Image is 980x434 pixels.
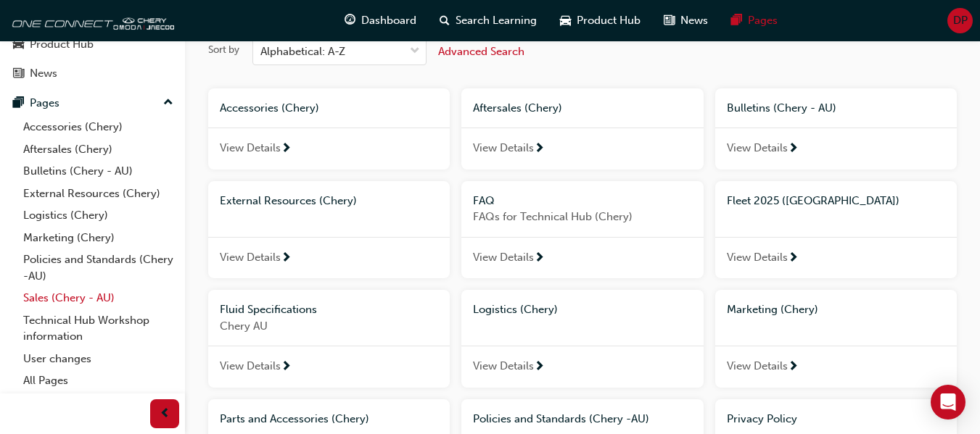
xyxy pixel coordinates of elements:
[208,43,239,57] div: Sort by
[220,101,319,114] span: Accessories (Chery)
[6,31,179,58] a: Product Hub
[438,38,524,65] button: Advanced Search
[6,90,179,117] button: Pages
[577,12,641,29] span: Product Hub
[727,101,836,114] span: Bulletins (Chery - AU)
[473,412,649,425] span: Policies and Standards (Chery -AU)
[281,143,292,156] span: next-icon
[17,348,179,370] a: User changes
[473,249,534,266] span: View Details
[727,140,788,157] span: View Details
[17,116,179,138] a: Accessories (Chery)
[727,194,899,207] span: Fleet 2025 ([GEOGRAPHIC_DATA])
[208,290,450,388] a: Fluid SpecificationsChery AUView Details
[30,65,57,82] div: News
[727,249,788,266] span: View Details
[208,88,450,170] a: Accessories (Chery)View Details
[281,252,292,265] span: next-icon
[727,358,788,375] span: View Details
[17,249,179,287] a: Policies and Standards (Chery -AU)
[345,12,355,30] span: guage-icon
[220,412,369,425] span: Parts and Accessories (Chery)
[652,6,720,36] a: news-iconNews
[456,12,537,29] span: Search Learning
[17,204,179,227] a: Logistics (Chery)
[473,140,534,157] span: View Details
[715,181,957,279] a: Fleet 2025 ([GEOGRAPHIC_DATA])View Details
[727,412,797,425] span: Privacy Policy
[438,45,524,58] span: Advanced Search
[281,361,292,374] span: next-icon
[220,318,438,335] span: Chery AU
[548,6,652,36] a: car-iconProduct Hub
[953,12,968,29] span: DP
[428,6,548,36] a: search-iconSearch Learning
[208,181,450,279] a: External Resources (Chery)View Details
[931,385,965,420] div: Open Intercom Messenger
[17,160,179,183] a: Bulletins (Chery - AU)
[13,38,24,51] span: car-icon
[788,361,799,374] span: next-icon
[17,183,179,205] a: External Resources (Chery)
[220,303,317,316] span: Fluid Specifications
[17,309,179,348] a: Technical Hub Workshop information
[220,140,281,157] span: View Details
[260,43,345,60] div: Alphabetical: A-Z
[17,370,179,392] a: All Pages
[473,303,558,316] span: Logistics (Chery)
[947,8,973,33] button: DP
[788,252,799,265] span: next-icon
[720,6,789,36] a: pages-iconPages
[220,194,357,207] span: External Resources (Chery)
[473,358,534,375] span: View Details
[560,12,571,30] span: car-icon
[410,42,420,61] span: down-icon
[534,252,545,265] span: next-icon
[473,101,562,114] span: Aftersales (Chery)
[473,194,495,207] span: FAQ
[160,405,170,423] span: prev-icon
[13,97,24,110] span: pages-icon
[461,290,703,388] a: Logistics (Chery)View Details
[534,361,545,374] span: next-icon
[30,95,59,112] div: Pages
[163,93,173,112] span: up-icon
[788,143,799,156] span: next-icon
[715,290,957,388] a: Marketing (Chery)View Details
[6,60,179,87] a: News
[220,358,281,375] span: View Details
[333,6,428,36] a: guage-iconDashboard
[220,249,281,266] span: View Details
[13,67,24,80] span: news-icon
[361,12,416,29] span: Dashboard
[30,36,94,53] div: Product Hub
[461,88,703,170] a: Aftersales (Chery)View Details
[731,12,742,30] span: pages-icon
[440,12,450,30] span: search-icon
[680,12,708,29] span: News
[534,143,545,156] span: next-icon
[473,209,691,225] span: FAQs for Technical Hub (Chery)
[17,227,179,249] a: Marketing (Chery)
[715,88,957,170] a: Bulletins (Chery - AU)View Details
[7,6,174,35] img: oneconnect
[727,303,818,316] span: Marketing (Chery)
[17,138,179,161] a: Aftersales (Chery)
[17,287,179,309] a: Sales (Chery - AU)
[461,181,703,279] a: FAQFAQs for Technical Hub (Chery)View Details
[748,12,778,29] span: Pages
[664,12,675,30] span: news-icon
